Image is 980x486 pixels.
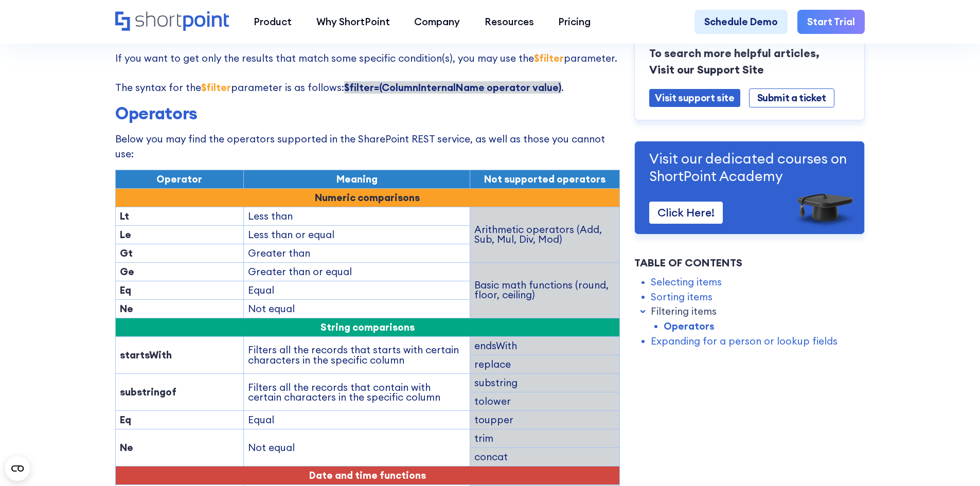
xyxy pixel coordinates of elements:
a: Product [241,10,304,34]
a: Submit a ticket [749,88,834,107]
p: If you want to get only the results that match some specific condition(s), you may use the parame... [115,51,620,95]
td: Equal [244,411,470,429]
td: trim [470,429,620,448]
a: Why ShortPoint [304,10,402,34]
strong: Ge [120,265,134,278]
strong: $filter [201,81,231,94]
strong: Gt [120,247,133,259]
button: Open CMP widget [5,456,30,481]
td: concat [470,448,620,466]
strong: Numeric comparisons [315,191,420,204]
p: Below you may find the operators supported in the SharePoint REST service, as well as those you c... [115,132,620,161]
span: Not supported operators [484,173,605,185]
td: replace [470,355,620,374]
a: Expanding for a person or lookup fields [651,333,838,348]
div: Table of Contents [634,255,865,271]
td: endsWith [470,336,620,355]
td: Filters all the records that starts with certain characters in the specific column [244,336,470,373]
strong: Eq [120,413,131,426]
p: To search more helpful articles, Visit our Support Site [649,45,850,78]
a: Home [115,11,229,32]
td: Less than [244,207,470,225]
span: Date and time functions [309,469,426,481]
div: Product [254,14,292,29]
h3: Operators [115,103,620,123]
strong: $filter=(ColumnInternalName operator value) [344,81,561,94]
div: Resources [485,14,534,29]
div: Widget de chat [795,367,980,486]
td: Basic math functions (round, floor, ceiling) [470,262,620,318]
a: Selecting items [651,275,722,290]
strong: Lt [120,210,129,222]
a: Operators [664,319,715,334]
td: Greater than or equal [244,262,470,281]
td: toupper [470,411,620,429]
a: Resources [472,10,546,34]
div: Why ShortPoint [316,14,390,29]
a: Sorting items [651,289,712,304]
a: Company [402,10,472,34]
a: Visit support site [649,88,740,106]
a: Pricing [546,10,603,34]
strong: Ne [120,302,133,315]
div: Company [414,14,460,29]
a: Start Trial [797,10,865,34]
span: String comparisons [320,321,415,333]
strong: startsWith [120,349,172,361]
td: substring [470,374,620,392]
strong: Ne [120,441,133,454]
strong: substringof [120,386,176,398]
td: Greater than [244,244,470,262]
td: tolower [470,392,620,411]
a: Filtering items [651,304,717,319]
p: Visit our dedicated courses on ShortPoint Academy [649,149,850,185]
a: Schedule Demo [694,10,788,34]
div: Pricing [558,14,591,29]
td: Equal [244,281,470,299]
td: Arithmetic operators (Add, Sub, Mul, Div, Mod) [470,207,620,262]
span: Meaning [336,173,378,185]
a: Click Here! [649,201,723,223]
strong: $filter [534,52,564,64]
td: Not equal [244,429,470,466]
td: Not equal [244,299,470,318]
strong: Eq [120,284,131,296]
span: Operator [156,173,202,185]
td: Less than or equal [244,225,470,244]
td: Filters all the records that contain with certain characters in the specific column [244,374,470,411]
strong: Le [120,228,131,241]
iframe: Chat Widget [795,367,980,486]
